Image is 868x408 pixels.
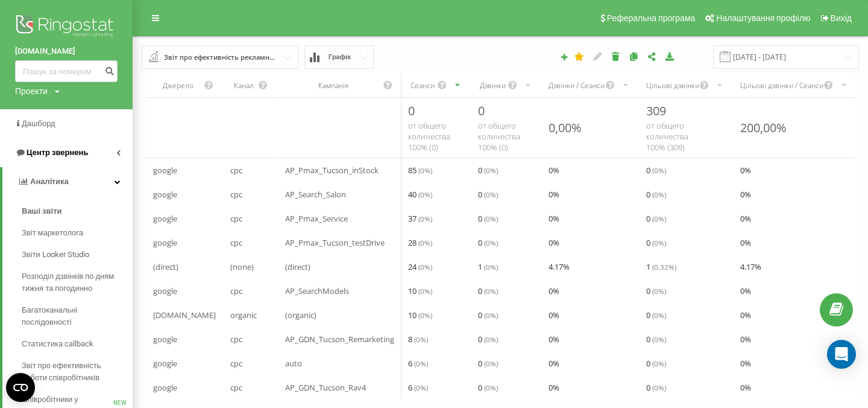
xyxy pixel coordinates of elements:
[652,286,666,296] span: ( 0 %)
[285,211,348,226] span: AP_Pmax_Service
[285,332,394,346] span: AP_GDN_Tucson_Remarketing
[740,80,823,91] div: Цільові дзвінки / Сеанси
[418,214,432,223] span: ( 0 %)
[740,120,787,136] div: 200,00%
[329,53,351,61] span: Графік
[484,310,498,320] span: ( 0 %)
[22,205,62,217] span: Ваші звіти
[230,260,254,274] span: (none)
[484,383,498,392] span: ( 0 %)
[153,284,177,298] span: google
[285,163,379,177] span: AP_Pmax_Tucson_inStock
[646,211,666,226] span: 0
[646,163,666,177] span: 0
[647,52,657,60] i: Поділитися налаштуваннями звіту
[646,187,666,202] span: 0
[478,380,498,395] span: 0
[153,211,177,226] span: google
[230,380,242,395] span: cpc
[646,332,666,346] span: 0
[22,338,93,350] span: Статистика callback
[740,332,751,346] span: 0 %
[153,260,178,274] span: (direct)
[607,13,696,23] span: Реферальна програма
[285,187,346,202] span: AP_Search_Salon
[418,262,432,272] span: ( 0 %)
[408,187,432,202] span: 40
[22,333,133,355] a: Статистика callback
[646,284,666,298] span: 0
[146,73,855,400] div: scrollable content
[549,235,559,250] span: 0 %
[408,332,428,346] span: 8
[652,334,666,344] span: ( 0 %)
[22,119,55,128] span: Дашборд
[478,163,498,177] span: 0
[408,235,432,250] span: 28
[478,332,498,346] span: 0
[408,380,428,395] span: 6
[285,308,316,322] span: (organic)
[646,103,666,119] span: 309
[646,380,666,395] span: 0
[549,187,559,202] span: 0 %
[164,51,277,64] div: Звіт про ефективність рекламних кампаній
[22,270,127,295] span: Розподіл дзвінків по дням тижня та погодинно
[418,190,432,199] span: ( 0 %)
[646,120,688,153] span: от общего количества 100% ( 309 )
[22,227,83,239] span: Звіт маркетолога
[30,177,69,186] span: Аналiтика
[549,120,582,136] div: 0,00%
[652,214,666,223] span: ( 0 %)
[408,163,432,177] span: 85
[484,262,498,272] span: ( 0 %)
[230,356,242,371] span: cpc
[629,52,639,60] i: Копіювати звіт
[478,235,498,250] span: 0
[484,214,498,223] span: ( 0 %)
[652,262,676,272] span: ( 0.32 %)
[740,308,751,322] span: 0 %
[478,120,520,153] span: от общего количества 100% ( 0 )
[740,187,751,202] span: 0 %
[408,211,432,226] span: 37
[665,52,675,60] i: Завантажити звіт
[153,356,177,371] span: google
[408,308,432,322] span: 10
[230,308,257,322] span: organic
[549,80,605,91] div: Дзвінки / Сеанси
[740,356,751,371] span: 0 %
[418,286,432,296] span: ( 0 %)
[716,13,810,23] span: Налаштування профілю
[2,167,133,196] a: Аналiтика
[549,308,559,322] span: 0 %
[408,356,428,371] span: 6
[408,103,415,119] span: 0
[153,187,177,202] span: google
[153,235,177,250] span: google
[560,53,568,60] i: Створити звіт
[230,332,242,346] span: cpc
[27,148,88,157] span: Центр звернень
[478,80,508,91] div: Дзвінки
[418,165,432,175] span: ( 0 %)
[304,45,374,69] button: Графік
[22,200,133,222] a: Ваші звіти
[153,163,177,177] span: google
[740,284,751,298] span: 0 %
[549,332,559,346] span: 0 %
[549,211,559,226] span: 0 %
[153,308,216,322] span: [DOMAIN_NAME]
[15,85,48,97] div: Проекти
[478,103,485,119] span: 0
[740,211,751,226] span: 0 %
[646,80,699,91] div: Цільові дзвінки
[478,260,498,274] span: 1
[652,359,666,368] span: ( 0 %)
[652,190,666,199] span: ( 0 %)
[652,383,666,392] span: ( 0 %)
[484,286,498,296] span: ( 0 %)
[484,165,498,175] span: ( 0 %)
[408,120,450,153] span: от общего количества 100% ( 0 )
[15,45,118,57] a: [DOMAIN_NAME]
